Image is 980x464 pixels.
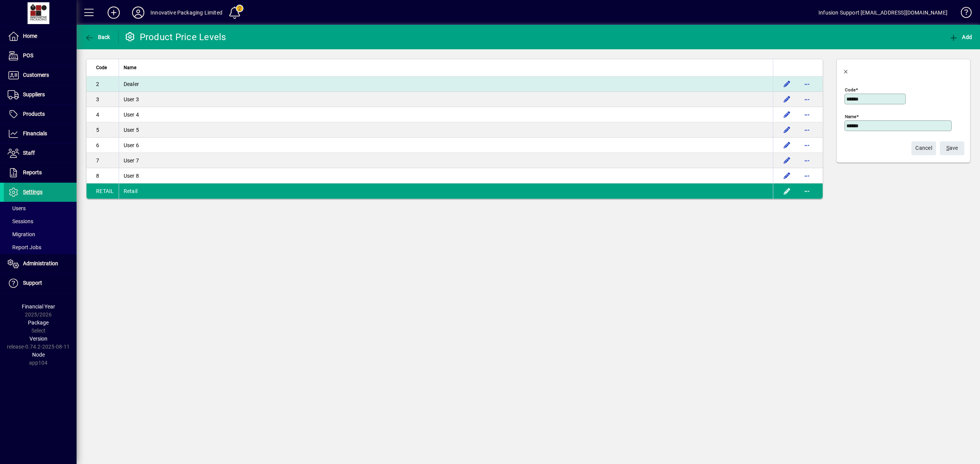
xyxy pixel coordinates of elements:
[77,30,119,44] app-page-header-button: Back
[23,33,37,39] span: Home
[23,130,47,136] span: Financials
[96,63,107,72] span: Code
[23,111,45,117] span: Products
[4,144,77,163] a: Staff
[96,126,99,134] span: 5
[8,231,35,237] span: Migration
[801,93,813,105] button: More options
[8,205,26,211] span: Users
[801,154,813,167] button: More options
[4,124,77,143] a: Financials
[32,352,45,358] span: Node
[801,139,813,151] button: More options
[119,122,773,138] td: User 5
[845,114,856,119] mat-label: Name
[150,6,222,19] div: Innovative Packaging Limited
[4,105,77,124] a: Products
[946,142,958,154] span: ave
[83,30,112,44] button: Back
[801,109,813,121] button: More options
[801,124,813,136] button: More options
[4,202,77,215] a: Users
[4,254,77,273] a: Administration
[119,138,773,153] td: User 6
[4,215,77,228] a: Sessions
[96,96,99,103] span: 3
[23,72,49,78] span: Customers
[23,150,35,156] span: Staff
[124,63,136,72] span: Name
[8,218,33,224] span: Sessions
[4,46,77,65] a: POS
[949,34,972,40] span: Add
[85,34,110,40] span: Back
[124,31,226,43] div: Product Price Levels
[96,157,99,164] span: 7
[801,185,813,197] button: More options
[96,80,99,88] span: 2
[23,91,45,97] span: Suppliers
[119,153,773,168] td: User 7
[96,172,99,180] span: 8
[119,183,773,199] td: Retail
[119,76,773,92] td: Dealer
[23,52,33,58] span: POS
[4,27,77,46] a: Home
[23,280,42,286] span: Support
[4,85,77,104] a: Suppliers
[4,274,77,293] a: Support
[29,336,47,342] span: Version
[947,30,974,44] button: Add
[4,163,77,182] a: Reports
[911,141,936,155] button: Cancel
[119,92,773,107] td: User 3
[4,241,77,254] a: Report Jobs
[96,141,99,149] span: 6
[28,320,49,326] span: Package
[126,6,150,19] button: Profile
[22,303,55,310] span: Financial Year
[946,145,949,151] span: S
[837,61,855,79] button: Back
[23,189,42,195] span: Settings
[119,168,773,183] td: User 8
[940,141,964,155] button: Save
[96,111,99,118] span: 4
[845,87,856,92] mat-label: Code
[8,244,41,250] span: Report Jobs
[23,169,42,175] span: Reports
[801,78,813,90] button: More options
[119,107,773,122] td: User 4
[801,170,813,182] button: More options
[23,260,58,266] span: Administration
[4,228,77,241] a: Migration
[96,187,114,195] span: RETAIL
[4,66,77,85] a: Customers
[915,142,932,154] span: Cancel
[101,6,126,19] button: Add
[818,6,947,19] div: Infusion Support [EMAIL_ADDRESS][DOMAIN_NAME]
[955,2,970,26] a: Knowledge Base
